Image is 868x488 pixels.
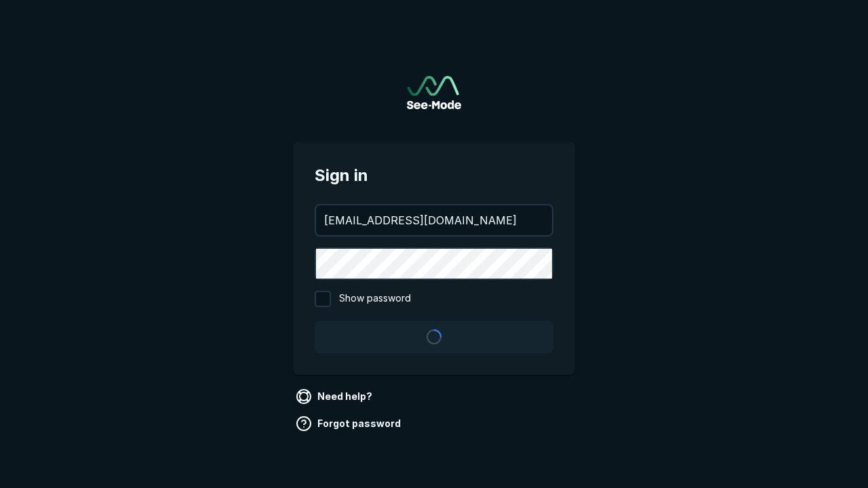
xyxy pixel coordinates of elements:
a: Go to sign in [407,76,461,109]
span: Show password [339,291,411,307]
input: your@email.com [316,205,552,235]
a: Need help? [293,386,378,407]
a: Forgot password [293,413,406,434]
img: See-Mode Logo [407,76,461,109]
span: Sign in [315,163,553,188]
